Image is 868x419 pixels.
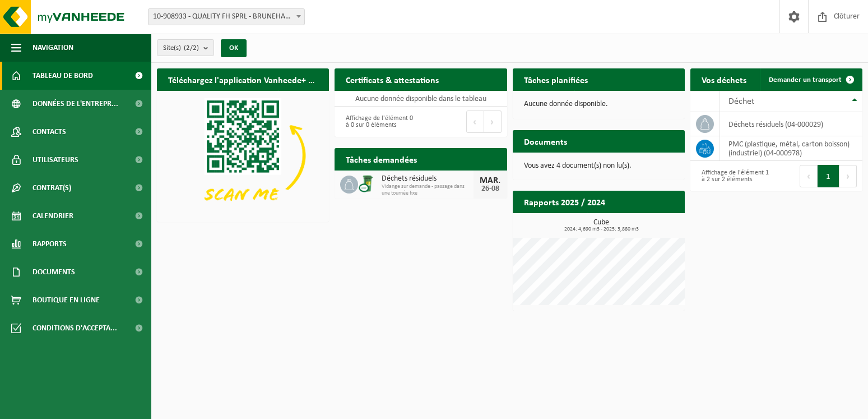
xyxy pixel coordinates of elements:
span: Données de l'entrepr... [33,90,118,118]
a: Demander un transport [760,68,861,91]
button: Next [839,165,857,187]
h2: Rapports 2025 / 2024 [513,191,616,213]
h2: Téléchargez l'application Vanheede+ maintenant! [157,68,329,90]
span: 2024: 4,690 m3 - 2025: 3,880 m3 [518,227,685,232]
div: 26-08 [479,185,502,193]
span: Contrat(s) [33,174,71,202]
count: (2/2) [184,44,199,52]
div: Affichage de l'élément 0 à 0 sur 0 éléments [340,109,415,134]
h3: Cube [518,219,685,232]
button: Previous [800,165,818,187]
button: 1 [818,165,839,187]
p: Aucune donnée disponible. [524,100,674,108]
span: Déchets résiduels [382,174,473,183]
td: Aucune donnée disponible dans le tableau [335,91,507,107]
td: déchets résiduels (04-000029) [720,112,862,136]
button: Site(s)(2/2) [157,39,214,56]
img: Download de VHEPlus App [157,91,329,220]
td: PMC (plastique, métal, carton boisson) (industriel) (04-000978) [720,136,862,161]
h2: Vos déchets [690,68,758,90]
span: Vidange sur demande - passage dans une tournée fixe [382,183,473,197]
h2: Tâches planifiées [513,68,599,90]
h2: Documents [513,130,578,152]
img: WB-0240-CU [358,174,377,193]
span: Navigation [33,34,73,62]
span: Conditions d'accepta... [33,314,117,342]
span: Rapports [33,230,67,258]
span: Utilisateurs [33,146,78,174]
span: Documents [33,258,75,286]
p: Vous avez 4 document(s) non lu(s). [524,162,674,170]
a: Consulter les rapports [587,213,684,235]
span: Boutique en ligne [33,286,100,314]
span: Déchet [728,97,754,106]
span: Contacts [33,118,66,146]
h2: Tâches demandées [335,148,428,170]
button: Previous [466,110,484,133]
button: OK [221,39,247,57]
span: Calendrier [33,202,73,230]
h2: Certificats & attestations [335,68,450,90]
span: 10-908933 - QUALITY FH SPRL - BRUNEHAUT [148,8,305,25]
div: Affichage de l'élément 1 à 2 sur 2 éléments [696,164,771,188]
span: Demander un transport [769,76,842,84]
span: Tableau de bord [33,62,93,90]
span: 10-908933 - QUALITY FH SPRL - BRUNEHAUT [148,9,304,25]
span: Site(s) [163,40,199,57]
button: Next [484,110,502,133]
div: MAR. [479,176,502,185]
